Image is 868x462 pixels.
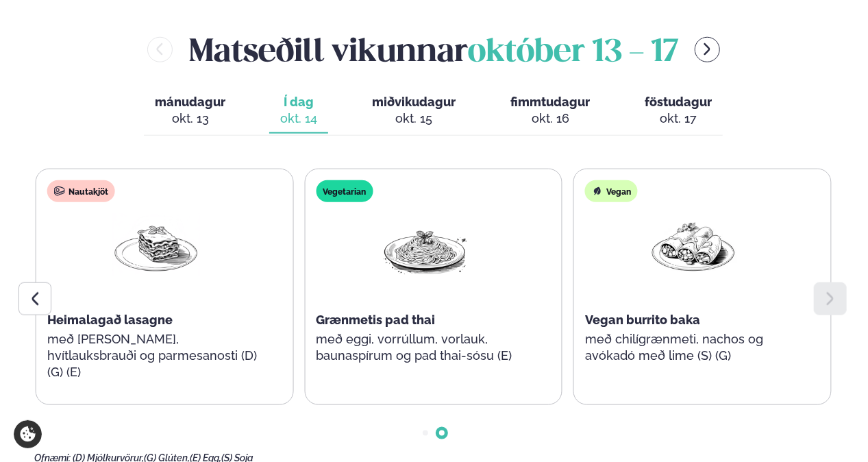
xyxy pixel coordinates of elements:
p: með eggi, vorrúllum, vorlauk, baunaspírum og pad thai-sósu (E) [316,331,534,364]
h2: Matseðill vikunnar [189,27,678,72]
span: Heimalagað lasagne [47,313,173,327]
img: Vegan.svg [592,186,603,197]
img: Enchilada.png [650,213,738,277]
span: föstudagur [645,95,712,109]
span: Go to slide 1 [423,430,428,436]
span: Í dag [280,94,317,110]
span: október 13 - 17 [468,38,678,68]
div: Vegetarian [316,180,373,202]
div: okt. 17 [645,110,712,127]
div: okt. 16 [510,110,590,127]
div: Nautakjöt [47,180,115,202]
button: menu-btn-left [147,37,173,62]
div: okt. 14 [280,110,317,127]
a: Cookie settings [14,420,42,448]
button: miðvikudagur okt. 15 [361,88,467,134]
div: Vegan [585,180,638,202]
img: beef.svg [54,186,65,197]
div: okt. 13 [155,110,225,127]
img: Lasagna.png [112,213,200,277]
button: mánudagur okt. 13 [144,88,236,134]
button: föstudagur okt. 17 [634,88,723,134]
p: með [PERSON_NAME], hvítlauksbrauði og parmesanosti (D) (G) (E) [47,331,265,380]
div: okt. 15 [372,110,456,127]
button: fimmtudagur okt. 16 [499,88,601,134]
span: miðvikudagur [372,95,456,109]
span: Grænmetis pad thai [316,313,435,327]
p: með chilígrænmeti, nachos og avókadó með lime (S) (G) [585,331,803,364]
span: mánudagur [155,95,225,109]
button: menu-btn-right [695,37,720,62]
img: Spagetti.png [381,213,469,277]
span: Go to slide 2 [439,430,445,436]
span: Vegan burrito baka [585,313,700,327]
button: Í dag okt. 14 [269,88,328,134]
span: fimmtudagur [510,95,590,109]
